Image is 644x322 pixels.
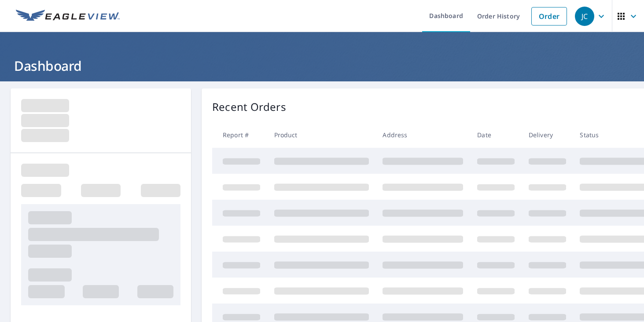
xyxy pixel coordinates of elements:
[16,10,120,23] img: EV Logo
[575,7,594,26] div: JC
[11,57,633,75] h1: Dashboard
[212,99,286,115] p: Recent Orders
[522,122,573,148] th: Delivery
[375,122,470,148] th: Address
[470,122,522,148] th: Date
[212,122,267,148] th: Report #
[531,7,567,26] a: Order
[267,122,376,148] th: Product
